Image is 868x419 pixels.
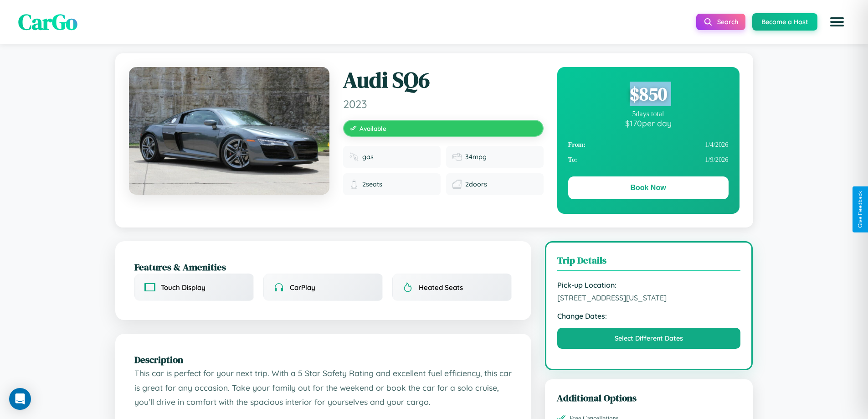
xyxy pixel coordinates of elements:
span: gas [362,153,374,161]
button: Book Now [568,176,729,199]
h3: Trip Details [557,253,741,271]
h2: Description [134,353,512,366]
span: Available [360,124,386,132]
div: 1 / 9 / 2026 [568,152,729,167]
div: 1 / 4 / 2026 [568,137,729,152]
div: $ 850 [568,82,729,106]
img: Seats [349,180,359,189]
div: $ 170 per day [568,118,729,128]
span: 2 seats [362,180,382,188]
button: Open menu [824,9,850,35]
h2: Features & Amenities [134,260,512,274]
img: Fuel type [349,152,359,161]
span: Heated Seats [419,283,463,292]
button: Select Different Dates [557,328,741,349]
span: 2023 [343,97,544,111]
h3: Additional Options [557,391,741,404]
span: Search [717,18,738,26]
span: [STREET_ADDRESS][US_STATE] [557,293,741,302]
h1: Audi SQ6 [343,67,544,93]
strong: To: [568,156,577,164]
button: Become a Host [752,13,817,31]
img: Audi SQ6 2023 [129,67,329,195]
strong: From: [568,141,586,149]
span: 34 mpg [465,153,487,161]
span: Touch Display [161,283,205,292]
img: Fuel efficiency [452,152,462,161]
span: CarGo [18,7,77,37]
div: Open Intercom Messenger [9,388,31,410]
button: Search [696,14,745,30]
div: 5 days total [568,110,729,118]
strong: Change Dates: [557,311,741,321]
div: Give Feedback [857,191,863,228]
strong: Pick-up Location: [557,280,741,290]
span: CarPlay [290,283,315,292]
p: This car is perfect for your next trip. With a 5 Star Safety Rating and excellent fuel efficiency... [134,366,512,409]
span: 2 doors [465,180,487,188]
img: Doors [452,180,462,189]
